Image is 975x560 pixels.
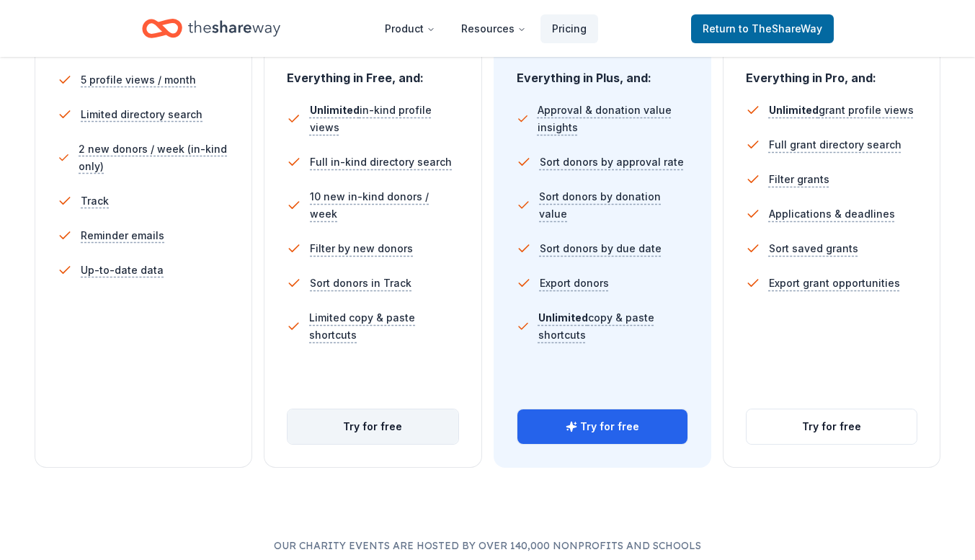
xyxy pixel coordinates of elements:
span: Full grant directory search [769,136,901,154]
span: Export grant opportunities [769,275,900,292]
span: Sort donors by approval rate [540,154,684,171]
span: copy & paste shortcuts [538,311,654,341]
button: Try for free [288,409,458,444]
span: Track [81,192,109,210]
span: Sort donors in Track [310,275,411,292]
span: Approval & donation value insights [538,102,688,136]
span: 2 new donors / week (in-kind only) [79,141,229,175]
span: to TheShareWay [739,22,822,35]
button: Resources [450,14,538,43]
span: Filter grants [769,171,829,188]
p: Our charity events are hosted by over 140,000 nonprofits and schools [35,537,940,554]
span: Full in-kind directory search [310,154,452,171]
span: Sort donors by donation value [539,188,688,223]
nav: Main [373,12,598,45]
span: Applications & deadlines [769,205,895,223]
span: Return [703,20,822,37]
button: Try for free [747,409,917,444]
div: Everything in Free, and: [287,57,458,87]
span: Sort saved grants [769,240,858,257]
a: Home [142,12,280,45]
span: 10 new in-kind donors / week [310,188,458,223]
span: Limited copy & paste shortcuts [309,309,458,344]
span: in-kind profile views [310,104,432,133]
span: grant profile views [769,104,914,116]
div: Everything in Pro, and: [746,57,917,87]
span: Reminder emails [81,227,164,244]
button: Try for free [517,409,687,444]
span: Up-to-date data [81,262,164,279]
span: Unlimited [538,311,588,324]
span: Export donors [540,275,609,292]
button: Product [373,14,447,43]
span: Unlimited [769,104,819,116]
span: Unlimited [310,104,360,116]
span: 5 profile views / month [81,71,196,89]
a: Pricing [540,14,598,43]
span: Limited directory search [81,106,202,123]
div: Everything in Plus, and: [517,57,688,87]
span: Sort donors by due date [540,240,662,257]
span: Filter by new donors [310,240,413,257]
a: Returnto TheShareWay [691,14,834,43]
